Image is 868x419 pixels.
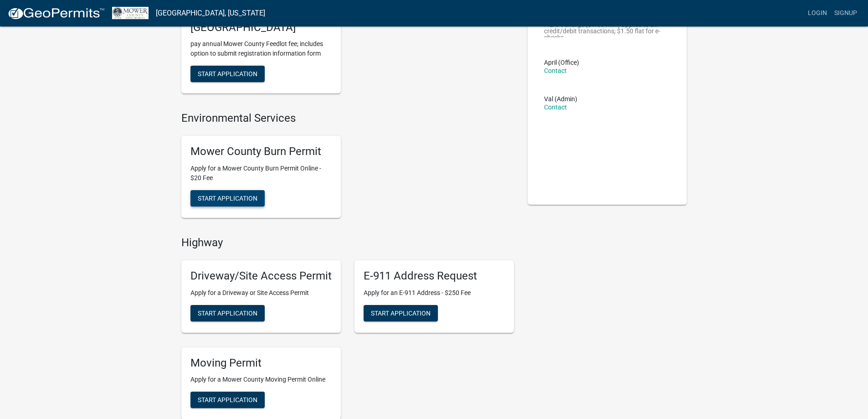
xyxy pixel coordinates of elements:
h5: Mower County Burn Permit [190,145,332,158]
p: A 2.5% charge ($1.50 min.) applies to all credit/debit transactions; $1.50 flat for e-checks [544,21,671,37]
h4: Highway [181,236,514,249]
span: Start Application [198,396,257,403]
button: Start Application [190,66,265,82]
button: Start Application [190,305,265,321]
img: Mower County, Minnesota [112,7,149,19]
a: Contact [544,103,567,111]
p: pay annual Mower County Feedlot fee; includes option to submit registration information form [190,39,332,58]
a: Signup [831,5,861,22]
p: Apply for a Mower County Moving Permit Online [190,375,332,384]
span: Start Application [198,309,257,316]
p: Apply for a Driveway or Site Access Permit [190,288,332,298]
a: Login [804,5,831,22]
p: April (Office) [544,59,579,66]
p: Val (Admin) [544,96,577,102]
span: Start Application [371,309,431,316]
span: Start Application [198,194,257,202]
h5: Driveway/Site Access Permit [190,269,332,283]
p: Apply for an E-911 Address - $250 Fee [364,288,505,298]
button: Start Application [190,392,265,408]
button: Start Application [364,305,438,321]
h4: Environmental Services [181,112,514,125]
span: Start Application [198,70,257,78]
h5: Moving Permit [190,357,332,370]
h5: E-911 Address Request [364,269,505,283]
a: Contact [544,67,567,74]
p: Apply for a Mower County Burn Permit Online - $20 Fee [190,164,332,183]
button: Start Application [190,190,265,207]
a: [GEOGRAPHIC_DATA], [US_STATE] [156,5,265,21]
